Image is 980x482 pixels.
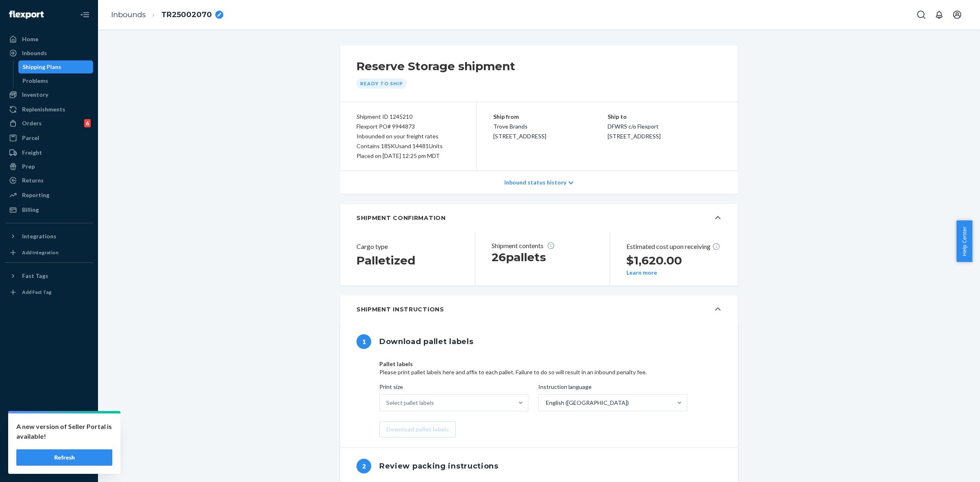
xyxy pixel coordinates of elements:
div: Placed on [DATE] 12:25 pm MDT [356,151,460,161]
a: Reporting [5,189,93,202]
div: Replenishments [22,105,65,113]
p: Inbound status history [504,178,566,187]
div: Inbounds [22,49,47,57]
button: Talk to Support [5,431,93,444]
a: Replenishments [5,103,93,116]
span: 2 [356,459,371,473]
p: Ship from [493,112,608,122]
input: Instruction languageEnglish ([GEOGRAPHIC_DATA]) [545,399,546,407]
p: Ship to [608,112,722,122]
button: Give Feedback [5,459,93,472]
div: Returns [22,176,44,184]
button: Close Navigation [77,7,93,23]
ol: breadcrumbs [105,3,230,27]
img: Flexport logo [9,11,44,19]
button: Learn more [626,269,657,276]
button: Refresh [16,449,112,466]
p: Estimated cost upon receiving [626,242,722,251]
button: Help Center [956,220,972,262]
div: Fast Tags [22,272,48,280]
button: Download pallet labels [379,421,456,438]
div: Add Integration [22,249,58,256]
div: Add Fast Tag [22,289,51,295]
div: Contains 18 SKUs and 14481 Units [356,141,460,151]
div: Home [22,35,38,43]
a: Help Center [5,445,93,458]
h1: Review packing instructions [379,458,499,475]
div: Ready to ship [356,78,407,89]
span: 1 [356,334,371,349]
a: Billing [5,203,93,216]
h2: $1,620.00 [626,253,722,268]
div: Integrations [22,232,56,240]
button: Open notifications [931,7,947,23]
div: Orders [22,119,42,127]
a: Shipping Plans [18,60,94,73]
div: Prep [22,162,35,171]
div: Shipping Plans [22,63,61,71]
a: Freight [5,146,93,159]
div: Shipment ID 1245210 [356,112,460,122]
a: Inbounds [5,47,93,60]
h5: Shipment Instructions [356,305,444,313]
div: Reporting [22,191,49,199]
a: Add Fast Tag [5,286,93,299]
div: Parcel [22,134,39,142]
button: SHIPMENT CONFIRMATION [340,204,738,232]
button: Open Search Box [913,7,929,23]
button: Open account menu [949,7,965,23]
a: Home [5,33,93,46]
span: Trove Brands [STREET_ADDRESS] [493,123,546,140]
a: Inbounds [111,10,146,19]
h2: Palletized [356,253,452,268]
a: Returns [5,174,93,187]
p: Shipment contents [492,242,587,250]
p: Please print pallet labels here and affix to each pallet. Failure to do so will result in an inbo... [379,368,722,376]
div: Inbounded on your freight rates [356,131,460,141]
div: Select pallet labels [386,399,434,407]
div: Problems [22,77,48,85]
a: Problems [18,74,94,87]
span: Instruction language [538,383,592,394]
span: TR25002070 [161,10,212,20]
iframe: Opens a widget where you can chat to one of our agents [928,458,972,478]
a: Prep [5,160,93,173]
span: [STREET_ADDRESS] [608,133,661,140]
div: English ([GEOGRAPHIC_DATA]) [546,399,629,407]
header: Cargo type [356,242,452,251]
a: Orders6 [5,117,93,130]
p: DFWRS c/o Flexport [608,122,722,131]
button: Integrations [5,230,93,243]
a: Add Integration [5,246,93,259]
div: 6 [84,119,91,127]
button: Fast Tags [5,269,93,282]
div: Flexport PO# 9944873 [356,122,460,131]
a: Settings [5,418,93,431]
h1: Download pallet labels [379,333,473,350]
h2: Reserve Storage shipment [356,59,515,73]
div: Freight [22,149,42,157]
div: Billing [22,206,39,214]
p: A new version of Seller Portal is available! [16,422,112,441]
div: Inventory [22,91,48,99]
a: Parcel [5,131,93,144]
button: Shipment Instructions [340,295,738,323]
h1: 26 pallets [492,250,587,264]
span: Print size [379,383,403,394]
h5: SHIPMENT CONFIRMATION [356,214,446,222]
a: Inventory [5,88,93,101]
p: Pallet labels [379,360,722,368]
